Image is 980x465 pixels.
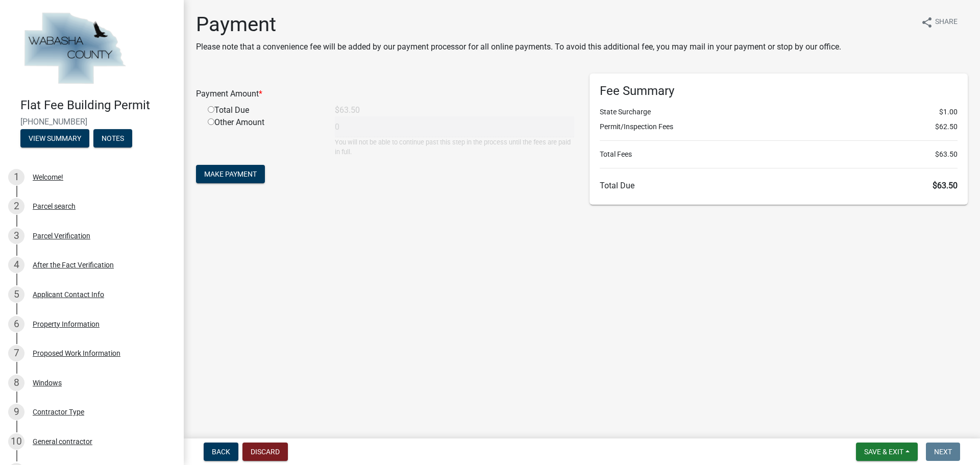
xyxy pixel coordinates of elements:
[856,443,918,461] button: Save & Exit
[33,203,76,210] div: Parcel search
[242,443,288,461] button: Discard
[600,84,958,99] h6: Fee Summary
[933,181,958,190] span: $63.50
[934,448,952,456] span: Next
[8,345,24,361] div: 7
[600,181,958,190] h6: Total Due
[8,228,24,244] div: 3
[20,11,129,87] img: Wabasha County, Minnesota
[204,170,257,178] span: Make Payment
[196,12,841,37] h1: Payment
[8,404,24,420] div: 9
[600,121,958,132] li: Permit/Inspection Fees
[926,443,960,461] button: Next
[8,316,24,332] div: 6
[200,104,327,116] div: Total Due
[196,41,841,53] p: Please note that a convenience fee will be added by our payment processor for all online payments...
[8,433,24,450] div: 10
[939,107,958,117] span: $1.00
[600,149,958,160] li: Total Fees
[33,379,62,386] div: Windows
[33,291,104,298] div: Applicant Contact Info
[935,149,958,160] span: $63.50
[8,169,24,185] div: 1
[33,232,90,239] div: Parcel Verification
[935,121,958,132] span: $62.50
[20,129,89,148] button: View Summary
[33,174,63,181] div: Welcome!
[20,117,163,127] span: [PHONE_NUMBER]
[93,135,132,143] wm-modal-confirm: Notes
[600,107,958,117] li: State Surcharge
[8,198,24,214] div: 2
[188,88,582,100] div: Payment Amount
[196,165,265,183] button: Make Payment
[200,116,327,157] div: Other Amount
[8,257,24,273] div: 4
[921,16,933,29] i: share
[864,448,903,456] span: Save & Exit
[33,321,100,328] div: Property Information
[93,129,132,148] button: Notes
[935,16,958,29] span: Share
[212,448,230,456] span: Back
[33,261,114,268] div: After the Fact Verification
[8,375,24,391] div: 8
[20,98,176,113] h4: Flat Fee Building Permit
[33,350,120,357] div: Proposed Work Information
[8,286,24,303] div: 5
[204,443,238,461] button: Back
[33,438,92,445] div: General contractor
[20,135,89,143] wm-modal-confirm: Summary
[913,12,966,32] button: shareShare
[33,408,84,415] div: Contractor Type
